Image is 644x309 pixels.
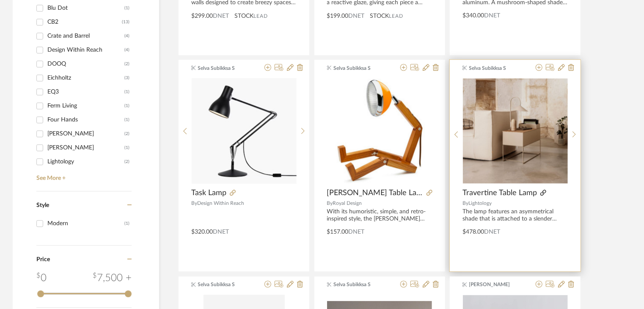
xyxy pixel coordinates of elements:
[47,1,124,15] div: Blu Dot
[349,229,365,235] span: DNET
[122,15,129,29] div: (13)
[327,208,432,223] div: With its humoristic, simple, and retro-inspired style, the [PERSON_NAME] takes a room by storm.
[370,12,389,21] span: STOCK
[469,281,523,288] span: [PERSON_NAME]
[124,1,129,15] div: (1)
[36,270,47,286] div: 0
[198,281,251,288] span: Selva Subikksa S
[47,217,124,230] div: Modern
[47,15,122,29] div: CB2
[333,64,387,72] span: Selva Subikksa S
[213,13,229,19] span: DNET
[124,29,129,43] div: (4)
[191,188,226,198] span: Task Lamp
[47,71,124,85] div: Eichholtz
[327,229,349,235] span: $157.00
[47,29,124,43] div: Crate and Barrel
[47,43,124,57] div: Design Within Reach
[327,78,432,184] div: 0
[124,113,129,127] div: (1)
[191,229,213,235] span: $320.00
[327,188,423,198] span: [PERSON_NAME] Table Lamp
[389,13,404,19] span: Lead
[124,57,129,71] div: (2)
[36,202,49,208] span: Style
[191,13,213,19] span: $299.00
[198,64,251,72] span: Selva Subikksa S
[462,188,537,198] span: Travertine Table Lamp
[124,71,129,85] div: (3)
[47,113,124,127] div: Four Hands
[234,12,253,21] span: STOCK
[327,78,432,184] img: Mr. Wattson Table Lamp
[462,208,568,223] div: The lamp features an asymmetrical shade that is attached to a slender metal stem and travertine b...
[192,78,297,184] img: Task Lamp
[463,78,568,184] div: 1
[124,217,129,230] div: (1)
[468,201,492,206] span: Lightology
[349,13,365,19] span: DNET
[327,201,333,206] span: By
[253,13,268,19] span: Lead
[124,127,129,141] div: (2)
[463,78,568,183] img: Travertine Table Lamp
[47,99,124,113] div: Ferm Living
[47,155,124,168] div: Lightology
[124,99,129,113] div: (1)
[197,201,244,206] span: Design Within Reach
[124,155,129,168] div: (2)
[213,229,229,235] span: DNET
[124,85,129,99] div: (1)
[36,257,50,262] span: Price
[47,141,124,154] div: [PERSON_NAME]
[462,201,468,206] span: By
[484,13,500,19] span: DNET
[124,141,129,154] div: (1)
[47,127,124,141] div: [PERSON_NAME]
[47,85,124,99] div: EQ3
[47,57,124,71] div: DOOQ
[327,13,349,19] span: $199.00
[93,270,132,286] div: 7,500 +
[333,201,362,206] span: Royal Design
[34,168,132,182] a: See More +
[333,281,387,288] span: Selva Subikksa S
[462,13,484,19] span: $340.00
[484,229,500,235] span: DNET
[462,229,484,235] span: $478.00
[124,43,129,57] div: (4)
[191,201,197,206] span: By
[469,64,523,72] span: Selva Subikksa S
